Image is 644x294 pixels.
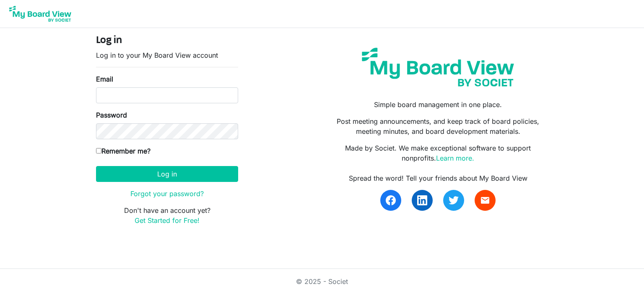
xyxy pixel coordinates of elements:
img: My Board View Logo [7,3,74,24]
a: Get Started for Free! [135,216,200,225]
label: Email [96,74,113,84]
img: linkedin.svg [417,195,427,205]
button: Log in [96,166,238,182]
img: twitter.svg [449,195,459,205]
img: my-board-view-societ.svg [356,41,520,93]
div: Spread the word! Tell your friends about My Board View [328,173,548,183]
p: Post meeting announcements, and keep track of board policies, meeting minutes, and board developm... [328,116,548,136]
p: Made by Societ. We make exceptional software to support nonprofits. [328,143,548,163]
input: Remember me? [96,148,101,153]
p: Log in to your My Board View account [96,50,238,60]
span: email [480,195,490,205]
a: email [475,190,496,211]
p: Don't have an account yet? [96,205,238,225]
label: Password [96,110,127,120]
img: facebook.svg [386,195,396,205]
a: Learn more. [436,154,474,162]
h4: Log in [96,35,238,47]
p: Simple board management in one place. [328,100,548,110]
a: © 2025 - Societ [296,277,348,286]
label: Remember me? [96,146,151,156]
a: Forgot your password? [130,189,204,198]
